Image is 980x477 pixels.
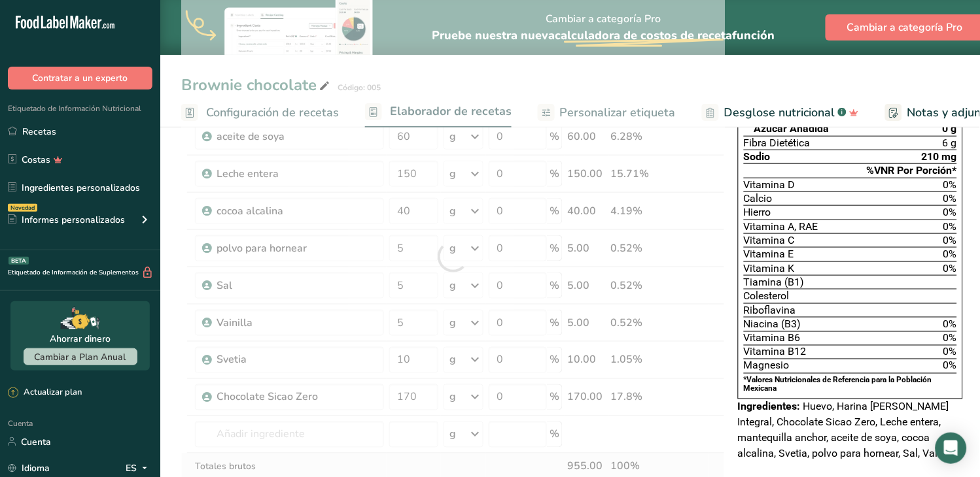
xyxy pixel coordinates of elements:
[555,27,733,43] font: calculadora de costos de receta
[943,359,957,372] span: 0%
[744,291,790,301] span: Colesterol
[8,67,152,90] button: Contratar a un experto
[744,193,773,204] span: Calcio
[22,214,125,226] font: Informes personalizados
[744,263,795,274] span: Vitamina K
[744,249,794,259] span: Vitamina E
[8,418,33,429] font: Cuenta
[943,248,957,260] span: 0%
[744,319,801,329] span: Niacina (B3)
[126,462,137,474] font: ES
[702,98,859,127] a: Desglose nutricional
[754,123,830,134] span: Azúcar Añadida
[744,277,805,288] span: Tiamina (B1)
[943,346,957,358] span: 0%
[943,220,957,233] span: 0%
[936,433,967,464] div: Open Intercom Messenger
[33,72,128,84] font: Contratar a un experto
[22,154,50,166] font: Costas
[943,332,957,344] span: 0%
[738,401,801,413] span: Ingredientes:
[10,204,35,212] font: Novedad
[21,436,51,448] font: Cuenta
[943,262,957,274] span: 0%
[744,235,795,246] span: Vitamina C
[943,234,957,246] span: 0%
[22,182,140,194] font: Ingredientes personalizados
[724,105,835,120] font: Desglose nutricional
[943,138,957,148] span: 6 g
[943,318,957,330] span: 0%
[847,20,963,35] font: Cambiar a categoría Pro
[744,138,811,148] span: Fibra Dietética
[22,462,50,474] font: Idioma
[744,222,818,232] span: Vitamina A, RAE
[50,333,111,345] font: Ahorrar dinero
[8,103,141,114] font: Etiquetado de Información Nutricional
[744,333,801,344] span: Vitamina B6
[922,152,957,162] span: 210 mg
[744,305,796,316] span: Riboflavina
[744,373,957,394] section: *Valores Nutricionales de Referencia para la Población Mexicana
[943,206,957,218] span: 0%
[744,361,790,371] span: Magnesio
[744,163,957,177] div: %VNR Por Porción*
[8,268,139,277] font: Etiquetado de Información de Suplementos
[943,178,957,191] span: 0%
[943,123,957,134] span: 0 g
[744,347,807,357] span: Vitamina B12
[744,152,771,162] span: Sodio
[22,125,56,138] font: Recetas
[35,351,126,363] font: Cambiar a Plan Anual
[943,192,957,205] span: 0%
[24,348,137,365] button: Cambiar a Plan Anual
[738,401,958,460] span: Huevo, Harina [PERSON_NAME] Integral, Chocolate Sicao Zero, Leche entera, mantequilla anchor, ace...
[744,207,771,218] span: Hierro
[24,386,82,398] font: Actualizar plan
[11,257,26,265] font: BETA
[744,180,796,190] span: Vitamina D
[733,27,775,43] font: función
